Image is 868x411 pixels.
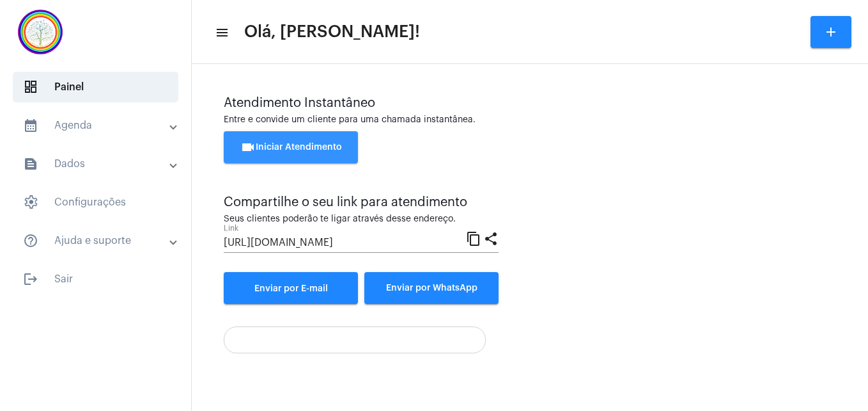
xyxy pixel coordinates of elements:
[215,25,228,40] mat-icon: sidenav icon
[224,195,499,209] div: Compartilhe o seu link para atendimento
[13,72,178,102] span: Painel
[254,284,328,293] span: Enviar por E-mail
[8,110,191,141] mat-expansion-panel-header: sidenav iconAgenda
[224,96,836,110] div: Atendimento Instantâneo
[23,118,171,133] mat-panel-title: Agenda
[244,22,420,42] span: Olá, [PERSON_NAME]!
[23,271,38,287] mat-icon: sidenav icon
[23,195,38,210] span: sidenav icon
[8,149,191,179] mat-expansion-panel-header: sidenav iconDados
[483,230,499,246] mat-icon: share
[13,264,178,294] span: Sair
[224,272,358,304] a: Enviar por E-mail
[23,233,38,248] mat-icon: sidenav icon
[224,115,836,125] div: Entre e convide um cliente para uma chamada instantânea.
[23,79,38,95] span: sidenav icon
[240,143,342,152] span: Iniciar Atendimento
[466,230,481,246] mat-icon: content_copy
[8,225,191,256] mat-expansion-panel-header: sidenav iconAjuda e suporte
[240,140,256,155] mat-icon: videocam
[386,284,477,293] span: Enviar por WhatsApp
[23,156,38,172] mat-icon: sidenav icon
[364,272,499,304] button: Enviar por WhatsApp
[13,187,178,218] span: Configurações
[224,214,499,224] div: Seus clientes poderão te ligar através desse endereço.
[823,24,839,40] mat-icon: add
[23,233,171,248] mat-panel-title: Ajuda e suporte
[23,156,171,172] mat-panel-title: Dados
[10,6,70,58] img: c337f8d0-2252-6d55-8527-ab50248c0d14.png
[23,118,38,133] mat-icon: sidenav icon
[224,131,358,163] button: Iniciar Atendimento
